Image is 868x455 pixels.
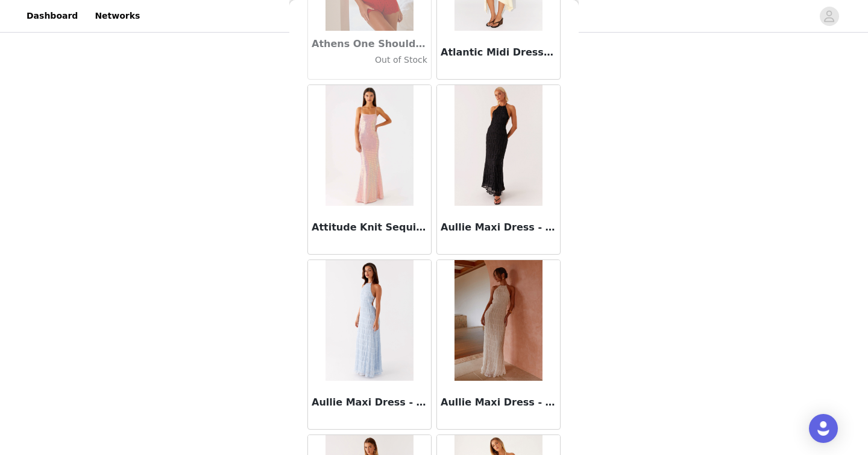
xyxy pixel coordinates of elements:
a: Networks [87,2,147,30]
h3: Aullie Maxi Dress - Ivory [441,395,556,410]
div: Open Intercom Messenger [809,414,838,443]
img: Aullie Maxi Dress - Ivory [454,260,542,381]
a: Dashboard [19,2,85,30]
img: Aullie Maxi Dress - Blue [325,260,413,381]
h3: Aullie Maxi Dress - Black [441,220,556,235]
h4: Out of Stock [312,54,427,66]
h3: Atlantic Midi Dress - Yellow [441,45,556,60]
img: Aullie Maxi Dress - Black [454,85,542,206]
h3: Athens One Shoulder Top - Floral [312,37,427,51]
img: Attitude Knit Sequin Maxi Dress - Iridescent Pink [325,85,413,206]
h3: Attitude Knit Sequin Maxi Dress - Iridescent Pink [312,220,427,235]
h3: Aullie Maxi Dress - Blue [312,395,427,410]
div: avatar [823,7,835,26]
